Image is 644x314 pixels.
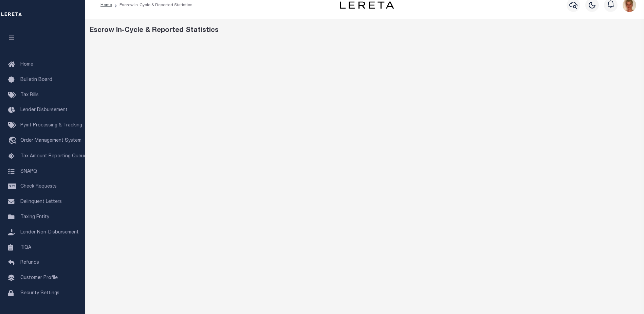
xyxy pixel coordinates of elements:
[20,184,57,189] span: Check Requests
[20,260,39,265] span: Refunds
[20,291,59,296] span: Security Settings
[20,62,33,67] span: Home
[20,108,68,112] span: Lender Disbursement
[20,169,37,174] span: SNAPQ
[8,137,19,145] i: travel_explore
[20,77,52,82] span: Bulletin Board
[340,1,394,9] img: logo-dark.svg
[112,2,192,8] li: Escrow In-Cycle & Reported Statistics
[20,138,81,143] span: Order Management System
[20,245,31,250] span: TIQA
[100,3,112,7] a: Home
[20,199,62,204] span: Delinquent Letters
[20,93,39,98] span: Tax Bills
[20,230,79,235] span: Lender Non-Disbursement
[20,123,82,128] span: Pymt Processing & Tracking
[20,215,49,220] span: Taxing Entity
[90,25,640,36] div: Escrow In-Cycle & Reported Statistics
[20,154,87,159] span: Tax Amount Reporting Queue
[20,276,58,280] span: Customer Profile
